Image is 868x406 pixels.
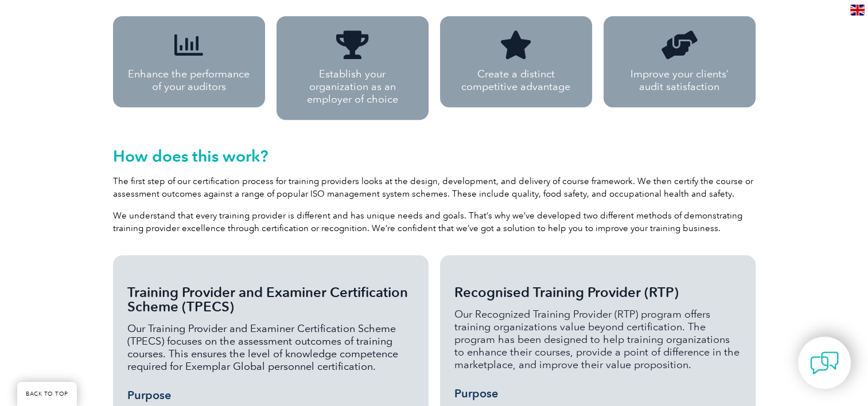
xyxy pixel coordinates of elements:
p: Enhance the performance of your auditors [127,68,251,93]
img: en [850,5,865,15]
img: contact-chat.png [810,349,839,377]
p: Our Training Provider and Examiner Certification Scheme (TPECS) focuses on the assessment outcome... [127,322,414,373]
h2: How does this work? [113,147,756,165]
span: Training Provider and Examiner Certification Scheme (TPECS) [127,284,408,315]
h3: Purpose [454,387,741,401]
a: BACK TO TOP [17,382,77,406]
p: Improve your clients’ audit satisfaction [618,68,741,93]
h3: Purpose [127,388,414,403]
p: Establish your organization as an employer of choice [289,68,416,106]
p: We understand that every training provider is different and has unique needs and goals. That’s wh... [113,209,756,235]
p: Create a distinct competitive advantage [454,68,578,93]
p: Our Recognized Training Provider (RTP) program offers training organizations value beyond certifi... [454,308,741,371]
span: Recognised Training Provider (RTP) [454,284,679,300]
p: The first step of our certification process for training providers looks at the design, developme... [113,175,756,200]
